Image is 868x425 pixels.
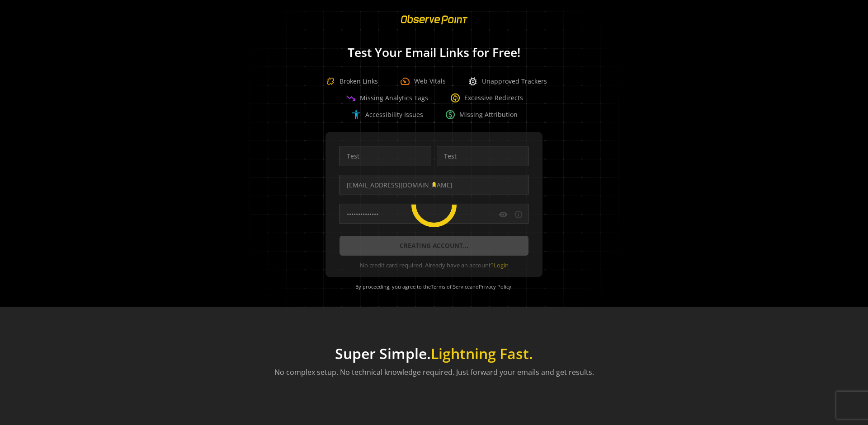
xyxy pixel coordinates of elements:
a: Terms of Service [431,283,470,290]
span: bug_report [467,76,478,87]
img: Broken Link [321,72,340,90]
a: Privacy Policy [479,283,511,290]
span: accessibility [351,109,362,120]
div: Web Vitals [400,76,446,87]
h1: Super Simple. [274,345,594,362]
div: Missing Analytics Tags [345,93,428,103]
div: Missing Attribution [445,109,518,120]
a: ObservePoint Homepage [395,21,473,29]
div: By proceeding, you agree to the and . [337,277,531,296]
span: Lightning Fast. [431,344,533,363]
span: trending_down [345,93,356,103]
h1: Test Your Email Links for Free! [235,46,633,59]
div: Accessibility Issues [351,109,423,120]
div: Excessive Redirects [450,93,523,103]
span: change_circle [450,93,461,103]
span: paid [445,109,456,120]
p: No complex setup. No technical knowledge required. Just forward your emails and get results. [274,367,594,378]
span: speed [400,76,410,87]
div: Unapproved Trackers [467,76,547,87]
div: Broken Links [321,72,378,90]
